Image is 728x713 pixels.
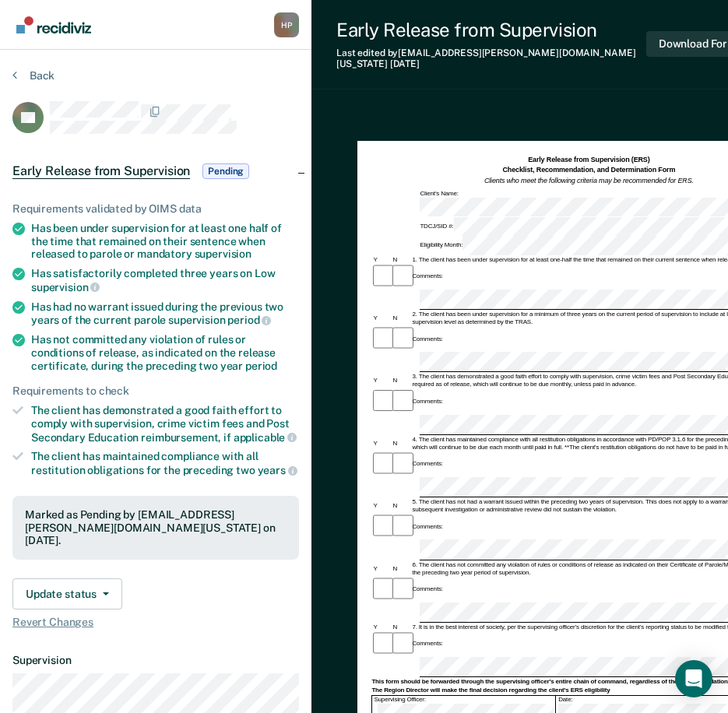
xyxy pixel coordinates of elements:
[371,565,391,573] div: Y
[371,377,391,385] div: Y
[12,578,122,609] button: Update status
[675,660,712,697] div: Open Intercom Messenger
[336,47,646,70] div: Last edited by [EMAIL_ADDRESS][PERSON_NAME][DOMAIN_NAME][US_STATE]
[12,654,299,667] dt: Supervision
[274,12,299,37] button: Profile dropdown button
[371,256,391,264] div: Y
[12,616,299,629] span: Revert Changes
[31,333,299,372] div: Has not committed any violation of rules or conditions of release, as indicated on the release ce...
[274,12,299,37] div: H P
[503,166,676,174] strong: Checklist, Recommendation, and Determination Form
[371,314,391,322] div: Y
[25,508,287,547] div: Marked as Pending by [EMAIL_ADDRESS][PERSON_NAME][DOMAIN_NAME][US_STATE] on [DATE].
[31,267,299,293] div: Has satisfactorily completed three years on Low
[410,460,444,468] div: Comments:
[484,177,694,184] em: Clients who meet the following criteria may be recommended for ERS.
[336,19,646,41] div: Early Release from Supervision
[245,360,277,372] span: period
[371,502,391,510] div: Y
[12,163,190,179] span: Early Release from Supervision
[410,523,444,531] div: Comments:
[410,640,444,648] div: Comments:
[410,585,444,593] div: Comments:
[12,385,299,398] div: Requirements to check
[12,202,299,216] div: Requirements validated by OIMS data
[391,565,410,573] div: N
[371,440,391,448] div: Y
[16,16,91,33] img: Recidiviz
[391,440,410,448] div: N
[258,464,297,476] span: years
[391,377,410,385] div: N
[410,272,444,280] div: Comments:
[31,404,299,444] div: The client has demonstrated a good faith effort to comply with supervision, crime victim fees and...
[410,398,444,406] div: Comments:
[391,502,410,510] div: N
[410,335,444,343] div: Comments:
[31,450,299,476] div: The client has maintained compliance with all restitution obligations for the preceding two
[391,256,410,264] div: N
[202,163,249,179] span: Pending
[371,623,391,631] div: Y
[195,248,251,260] span: supervision
[390,58,420,69] span: [DATE]
[528,156,649,163] strong: Early Release from Supervision (ERS)
[31,281,100,293] span: supervision
[31,300,299,327] div: Has had no warrant issued during the previous two years of the current parole supervision
[234,431,297,444] span: applicable
[391,314,410,322] div: N
[12,68,55,83] button: Back
[391,623,410,631] div: N
[227,314,271,326] span: period
[31,222,299,261] div: Has been under supervision for at least one half of the time that remained on their sentence when...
